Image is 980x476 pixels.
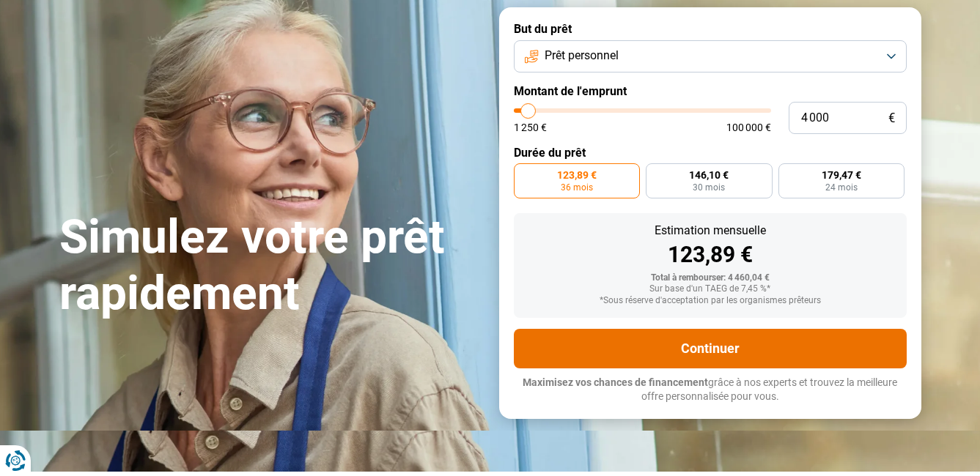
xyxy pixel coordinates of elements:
[526,296,895,306] div: *Sous réserve d'acceptation par les organismes prêteurs
[514,122,547,133] span: 1 250 €
[514,376,907,404] p: grâce à nos experts et trouvez la meilleure offre personnalisée pour vous.
[526,284,895,294] div: Sur base d'un TAEG de 7,45 %*
[822,170,861,180] span: 179,47 €
[561,183,593,192] span: 36 mois
[726,122,771,133] span: 100 000 €
[526,273,895,283] div: Total à rembourser: 4 460,04 €
[689,170,729,180] span: 146,10 €
[514,146,907,160] label: Durée du prêt
[514,329,907,368] button: Continuer
[514,40,907,72] button: Prêt personnel
[526,225,895,237] div: Estimation mensuelle
[693,183,725,192] span: 30 mois
[59,209,482,322] h1: Simulez votre prêt rapidement
[557,170,597,180] span: 123,89 €
[514,84,907,98] label: Montant de l'emprunt
[825,183,858,192] span: 24 mois
[514,22,907,36] label: But du prêt
[523,376,708,388] span: Maximisez vos chances de financement
[545,48,619,64] span: Prêt personnel
[526,244,895,266] div: 123,89 €
[888,112,895,124] span: €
